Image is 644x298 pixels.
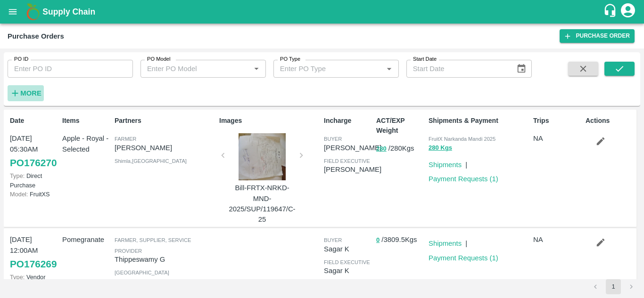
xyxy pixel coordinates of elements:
[324,164,381,175] p: [PERSON_NAME]
[560,29,635,43] a: Purchase Order
[324,266,372,276] p: Sagar K
[115,270,190,297] span: [GEOGRAPHIC_DATA] ([GEOGRAPHIC_DATA]) Urban , [GEOGRAPHIC_DATA]
[20,89,41,97] strong: More
[429,143,452,153] button: 280 Kgs
[147,56,171,63] label: PO Model
[376,116,425,136] p: ACT/EXP Weight
[10,154,57,171] a: PO176270
[406,60,509,78] input: Start Date
[2,1,24,23] button: open drawer
[10,116,58,126] p: Date
[143,63,248,75] input: Enter PO Model
[10,172,25,179] span: Type:
[10,133,58,154] p: [DATE] 05:30AM
[324,259,370,265] span: field executive
[10,273,58,282] p: Vendor
[376,144,387,154] button: 280
[115,158,187,164] span: Shimla , [GEOGRAPHIC_DATA]
[115,254,215,265] p: Thippeswamy G
[115,143,215,153] p: [PERSON_NAME]
[280,56,300,63] label: PO Type
[586,116,634,126] p: Actions
[227,183,297,225] p: Bill-FRTX-NRKD-MND-2025/SUP/119647/C-25
[324,136,342,142] span: buyer
[462,234,467,249] div: |
[8,60,133,78] input: Enter PO ID
[603,3,619,20] div: customer-support
[606,279,621,294] button: page 1
[10,191,28,198] span: Model:
[429,254,498,262] a: Payment Requests (1)
[276,63,380,75] input: Enter PO Type
[62,133,111,154] p: Apple - Royal - Selected
[10,256,57,273] a: PO176269
[324,237,342,243] span: buyer
[115,237,191,253] span: Farmer, Supplier, Service Provider
[533,116,582,126] p: Trips
[429,136,495,142] span: FruitX Narkanda Mandi 2025
[10,171,58,189] p: Direct Purchase
[429,240,462,247] a: Shipments
[62,234,111,245] p: Pomegranate
[324,158,370,164] span: field executive
[376,235,380,246] button: 0
[324,244,372,254] p: Sagar K
[429,161,462,169] a: Shipments
[586,279,640,294] nav: pagination navigation
[250,63,263,75] button: Open
[42,7,95,16] b: Supply Chain
[324,143,381,153] p: [PERSON_NAME]
[115,116,215,126] p: Partners
[10,274,25,281] span: Type:
[8,85,44,101] button: More
[383,63,395,75] button: Open
[115,136,136,142] span: Farmer
[429,116,529,126] p: Shipments & Payment
[10,190,58,199] p: FruitXS
[8,30,64,42] div: Purchase Orders
[533,234,582,245] p: NA
[324,116,372,126] p: Incharge
[42,5,603,18] a: Supply Chain
[24,2,42,21] img: logo
[512,60,530,78] button: Choose date
[429,175,498,183] a: Payment Requests (1)
[14,56,28,63] label: PO ID
[533,133,582,144] p: NA
[462,156,467,170] div: |
[619,2,636,22] div: account of current user
[376,234,425,245] p: / 3809.5 Kgs
[376,143,425,154] p: / 280 Kgs
[62,116,111,126] p: Items
[219,116,320,126] p: Images
[413,56,437,63] label: Start Date
[10,234,58,256] p: [DATE] 12:00AM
